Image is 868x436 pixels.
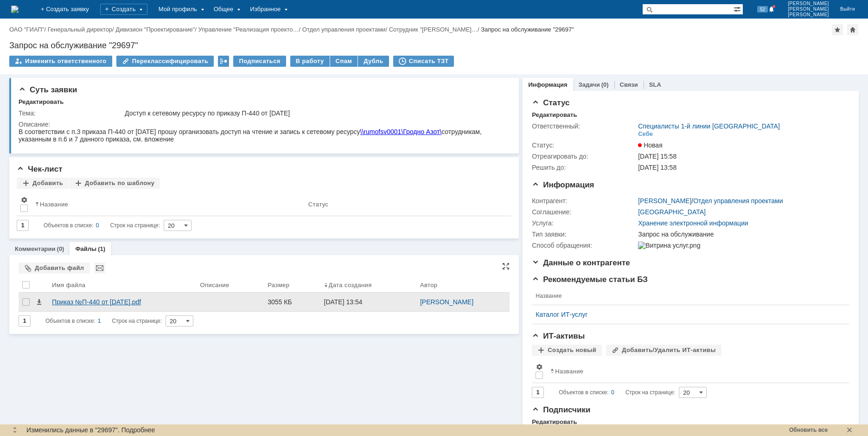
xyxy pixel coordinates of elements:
[320,277,416,293] th: Дата создания
[48,26,116,33] div: /
[734,4,743,13] span: Расширенный поиск
[98,245,105,252] div: (1)
[268,298,316,306] div: 3055 КБ
[559,389,608,396] span: Объектов в списке:
[44,222,93,229] span: Объектов в списке:
[502,263,510,270] div: На всю страницу
[19,85,77,94] span: Суть заявки
[832,24,843,35] div: Добавить в избранное
[268,282,289,289] div: Размер
[638,130,653,138] div: Себе
[789,427,845,433] div: Обновить все
[638,231,844,238] div: Запрос на обслуживание
[638,197,691,205] a: [PERSON_NAME]
[638,197,783,205] div: /
[847,24,858,35] div: Сделать домашней страницей
[788,12,829,18] span: [PERSON_NAME]
[532,164,636,171] div: Решить до:
[536,311,838,318] a: Каталог ИТ-услуг
[389,26,478,33] a: Сотрудник "[PERSON_NAME]…
[11,6,19,13] a: Перейти на домашнюю страницу
[9,41,859,50] div: Запрос на обслуживание "29697"
[100,4,147,15] div: Создать
[559,387,675,398] i: Строк на странице:
[75,245,96,252] a: Файлы
[48,277,197,293] th: Имя файла
[532,111,577,119] div: Редактировать
[416,277,510,293] th: Автор
[329,282,372,289] div: Дата создания
[389,26,481,33] div: /
[305,192,504,216] th: Статус
[532,141,636,149] div: Статус:
[532,418,577,426] div: Редактировать
[532,208,636,216] div: Соглашение:
[757,6,768,13] span: 52
[19,98,64,106] div: Редактировать
[532,98,569,107] span: Статус
[52,282,85,289] div: Имя файла
[11,426,19,434] div: Развернуть
[115,26,198,33] div: /
[198,26,299,33] a: Управление "Реализация проекто…
[200,282,230,289] div: Описание
[324,298,363,306] div: [DATE] 13:54
[45,315,162,327] i: Строк на странице:
[481,26,574,33] div: Запрос на обслуживание "29697"
[98,315,101,327] div: 1
[302,26,389,33] div: /
[532,219,636,227] div: Услуга:
[638,208,706,216] a: [GEOGRAPHIC_DATA]
[420,298,473,306] a: [PERSON_NAME]
[26,426,785,434] div: Изменились данные в "29697". Подробнее
[532,405,590,414] span: Подписчики
[9,26,44,33] a: ОАО "ГИАП"
[532,180,594,189] span: Информация
[532,197,636,205] div: Контрагент:
[532,275,648,284] span: Рекомендуемые статьи БЗ
[532,231,636,238] div: Тип заявки:
[638,242,700,249] img: Витрина услуг.png
[40,201,68,208] div: Название
[536,363,543,371] span: Настройки
[532,122,636,130] div: Ответственный:
[547,359,842,383] th: Название
[579,81,600,88] a: Задачи
[20,196,28,204] span: Настройки
[35,298,43,306] span: Скачать файл
[788,1,829,6] span: [PERSON_NAME]
[9,26,48,33] div: /
[420,282,438,289] div: Автор
[638,153,677,160] span: [DATE] 15:58
[649,81,661,88] a: SLA
[532,332,585,340] span: ИТ-активы
[620,81,638,88] a: Связи
[264,277,320,293] th: Размер
[555,368,583,375] div: Название
[846,426,853,434] div: Скрыть панель состояния. Сообщение появится, когда произойдет новое изменение
[57,245,64,252] div: (0)
[52,298,193,306] div: Приказ №П-440 от [DATE].pdf
[532,153,636,160] div: Отреагировать до:
[693,197,783,205] a: Отдел управления проектами
[638,141,663,149] span: Новая
[532,287,842,305] th: Название
[19,109,123,117] div: Тема:
[17,165,63,173] span: Чек-лист
[601,81,609,88] div: (0)
[96,220,99,231] div: 0
[218,56,229,67] div: Работа с массовостью
[11,6,19,13] img: logo
[125,109,505,117] div: Доступ к сетевому ресурсу по приказу П-440 от [DATE]
[45,318,95,324] span: Объектов в списке:
[302,26,386,33] a: Отдел управления проектами
[611,387,614,398] div: 0
[638,122,780,130] a: Специалисты 1-й линии [GEOGRAPHIC_DATA]
[532,242,636,249] div: Способ обращения:
[528,81,567,88] a: Информация
[32,192,305,216] th: Название
[308,201,328,208] div: Статус
[638,164,677,171] span: [DATE] 13:58
[788,6,829,12] span: [PERSON_NAME]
